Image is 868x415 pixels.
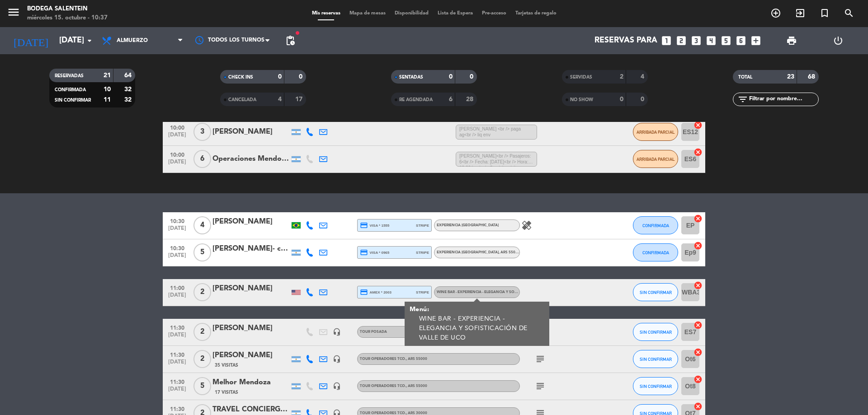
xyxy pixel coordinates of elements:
[166,242,189,253] span: 10:30
[215,362,238,369] span: 35 Visitas
[640,330,672,335] span: SIN CONFIRMAR
[437,251,520,254] span: Experiencia [GEOGRAPHIC_DATA]
[360,248,389,256] span: visa * 0965
[449,74,453,80] strong: 0
[124,97,133,103] strong: 32
[795,8,806,19] i: exit_to_app
[437,290,592,294] span: WINE BAR - EXPERIENCIA - ELEGANCIA Y SOFISTICACIÓN DE VALLE DE UCO
[633,283,678,301] button: SIN CONFIRMAR
[360,248,368,256] i: credit_card
[295,96,304,103] strong: 17
[511,11,561,16] span: Tarjetas de regalo
[193,123,211,141] span: 3
[193,243,211,261] span: 5
[433,11,477,16] span: Lista de Espera
[360,357,427,361] span: Tour operadores tco.
[124,72,133,79] strong: 64
[212,243,289,255] div: [PERSON_NAME]- casa de uco
[833,35,844,46] i: power_settings_new
[333,382,341,390] i: headset_mic
[641,74,646,80] strong: 4
[570,98,593,102] span: NO SHOW
[7,5,20,19] i: menu
[637,157,675,162] span: ARRIBADA PARCIAL
[360,221,389,229] span: visa * 1555
[693,148,703,157] i: cancel
[55,98,91,103] span: SIN CONFIRMAR
[642,223,669,228] span: CONFIRMADA
[27,5,108,14] div: Bodega Salentein
[693,375,703,384] i: cancel
[521,220,532,231] i: healing
[419,314,545,343] div: WINE BAR - EXPERIENCIA - ELEGANCIA Y SOFISTICACIÓN DE VALLE DE UCO
[166,322,189,332] span: 11:30
[27,14,108,23] div: miércoles 15. octubre - 10:37
[212,377,289,388] div: Melhor Mendoza
[535,354,546,364] i: subject
[166,282,189,293] span: 11:00
[278,74,282,80] strong: 0
[212,216,289,228] div: [PERSON_NAME]
[748,94,818,104] input: Filtrar por nombre...
[535,381,546,392] i: subject
[7,5,20,22] button: menu
[360,384,427,388] span: Tour operadores tco.
[166,149,189,159] span: 10:00
[399,75,423,79] span: SENTADAS
[499,251,520,254] span: , ARS 55000
[193,323,211,341] span: 2
[477,11,511,16] span: Pre-acceso
[735,35,747,47] i: looks_6
[285,35,296,46] span: pending_actions
[278,96,282,103] strong: 4
[594,36,657,45] span: Reservas para
[808,74,817,80] strong: 68
[104,72,111,79] strong: 21
[786,35,797,46] span: print
[633,150,678,168] button: ARRIBADA PARCIAL
[640,357,672,362] span: SIN CONFIRMAR
[166,225,189,236] span: [DATE]
[212,283,289,294] div: [PERSON_NAME]
[410,305,545,314] div: Menú:
[641,96,646,103] strong: 0
[333,328,341,336] i: headset_mic
[299,74,304,80] strong: 0
[693,348,703,357] i: cancel
[693,281,703,290] i: cancel
[819,8,830,19] i: turned_in_not
[360,411,427,415] span: Tour operadores tco.
[104,97,111,103] strong: 11
[815,27,861,54] div: LOG OUT
[193,283,211,301] span: 2
[660,35,672,47] i: looks_one
[437,224,499,227] span: Experiencia [GEOGRAPHIC_DATA]
[345,11,390,16] span: Mapa de mesas
[84,35,95,46] i: arrow_drop_down
[416,250,429,256] span: stripe
[193,377,211,395] span: 5
[166,132,189,142] span: [DATE]
[844,8,854,19] i: search
[390,11,433,16] span: Disponibilidad
[166,359,189,369] span: [DATE]
[466,96,475,103] strong: 28
[620,74,623,80] strong: 2
[166,332,189,342] span: [DATE]
[212,153,289,165] div: Operaciones Mendoza Holidays
[406,384,427,388] span: , ARS 55000
[620,96,623,103] strong: 0
[456,125,537,140] span: [PERSON_NAME] <br /> paga ag<br /> liq env
[690,35,702,47] i: looks_3
[307,11,345,16] span: Mis reservas
[675,35,687,47] i: looks_two
[456,152,537,167] span: [PERSON_NAME]<br /> Pasajeros: 6<br /> Fecha: [DATE]<br /> Hora: 10:00 hs<br /> Servicio: visita ...
[406,411,427,415] span: , ARS 30000
[166,386,189,396] span: [DATE]
[228,75,253,79] span: CHECK INS
[640,384,672,389] span: SIN CONFIRMAR
[633,350,678,368] button: SIN CONFIRMAR
[770,8,781,19] i: add_circle_outline
[193,150,211,168] span: 6
[399,98,433,102] span: RE AGENDADA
